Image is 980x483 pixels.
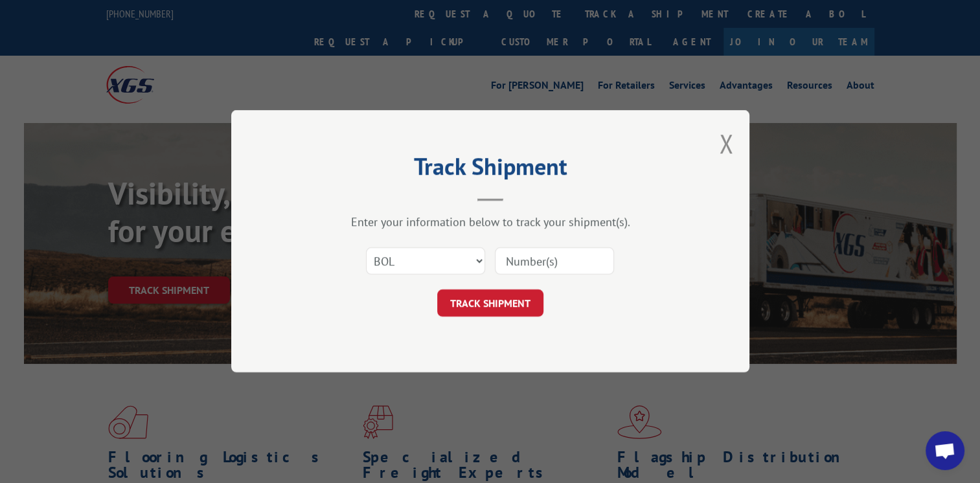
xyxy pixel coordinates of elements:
button: Close modal [719,126,733,161]
div: Enter your information below to track your shipment(s). [296,215,685,230]
h2: Track Shipment [296,157,685,182]
input: Number(s) [495,248,614,275]
div: Open chat [926,431,964,470]
button: TRACK SHIPMENT [437,290,543,317]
